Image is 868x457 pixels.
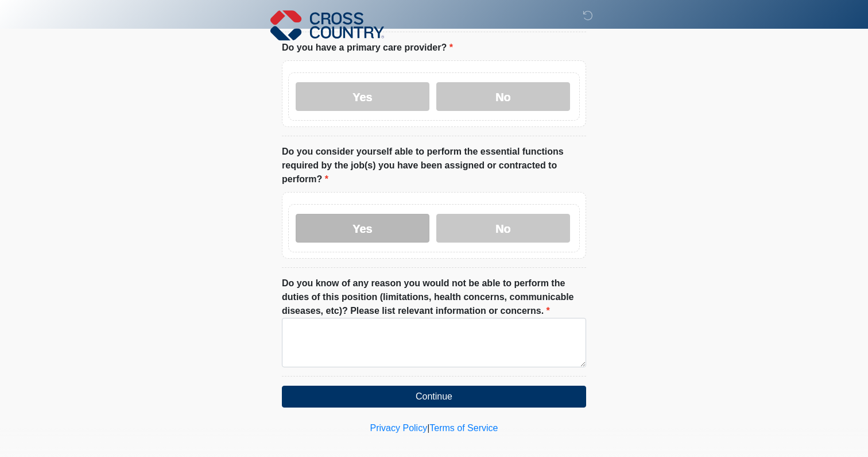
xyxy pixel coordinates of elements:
[270,9,384,42] img: Cross Country Logo
[436,214,570,243] label: No
[370,423,428,433] a: Privacy Policy
[427,423,429,433] a: |
[296,214,429,243] label: Yes
[296,82,429,111] label: Yes
[282,276,586,318] label: Do you know of any reason you would not be able to perform the duties of this position (limitatio...
[282,386,586,408] button: Continue
[282,145,586,186] label: Do you consider yourself able to perform the essential functions required by the job(s) you have ...
[429,423,498,433] a: Terms of Service
[436,82,570,111] label: No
